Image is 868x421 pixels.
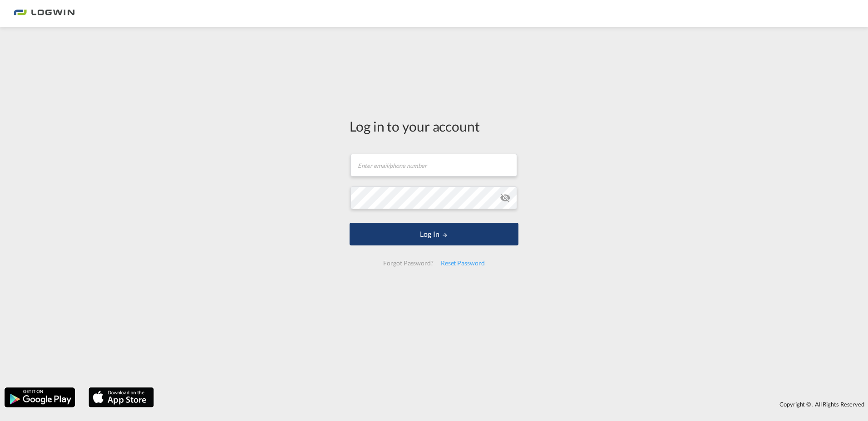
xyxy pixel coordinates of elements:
div: Copyright © . All Rights Reserved [158,397,868,412]
div: Reset Password [437,255,488,271]
div: Forgot Password? [380,255,437,271]
img: bc73a0e0d8c111efacd525e4c8ad7d32.png [14,4,75,24]
div: Log in to your account [350,117,518,136]
input: Enter email/phone number [350,154,517,176]
md-icon: icon-eye-off [500,192,511,203]
button: LOGIN [350,223,518,245]
img: apple.png [88,387,155,408]
img: google.png [4,387,76,408]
